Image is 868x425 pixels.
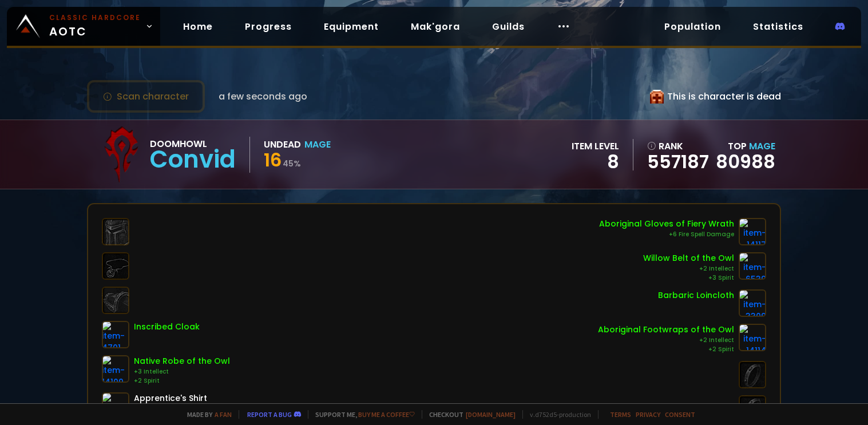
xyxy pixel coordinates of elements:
[658,289,734,301] div: Barbaric Loincloth
[236,15,301,38] a: Progress
[572,139,619,153] div: item level
[150,151,236,168] div: Convid
[102,355,129,383] img: item-14109
[716,139,775,153] div: Top
[308,410,415,419] span: Support me,
[7,7,160,46] a: Classic HardcoreAOTC
[643,264,734,273] div: +2 Intellect
[522,410,591,419] span: v. d752d5 - production
[739,289,766,317] img: item-3309
[422,410,516,419] span: Checkout
[174,15,222,38] a: Home
[598,324,734,336] div: Aboriginal Footwraps of the Owl
[264,137,301,152] div: Undead
[304,137,331,152] div: Mage
[599,230,734,239] div: +6 Fire Spell Damage
[49,13,141,23] small: Classic Hardcore
[219,89,307,104] span: a few seconds ago
[610,410,631,419] a: Terms
[598,336,734,345] div: +2 Intellect
[749,140,775,153] span: Mage
[744,15,812,38] a: Statistics
[102,321,129,348] img: item-4701
[636,410,660,419] a: Privacy
[215,410,232,419] a: a fan
[716,149,775,174] a: 80988
[739,218,766,245] img: item-14117
[599,218,734,230] div: Aboriginal Gloves of Fiery Wrath
[315,15,388,38] a: Equipment
[466,410,516,419] a: [DOMAIN_NAME]
[134,367,230,376] div: +3 Intellect
[572,153,619,170] div: 8
[134,321,200,333] div: Inscribed Cloak
[739,324,766,351] img: item-14114
[739,252,766,280] img: item-6539
[150,137,236,151] div: Doomhowl
[483,15,534,38] a: Guilds
[402,15,469,38] a: Mak'gora
[180,410,232,419] span: Made by
[650,89,781,104] div: This is character is dead
[134,376,230,386] div: +2 Spirit
[647,153,709,170] a: 557187
[358,410,415,419] a: Buy me a coffee
[643,273,734,283] div: +3 Spirit
[134,392,207,404] div: Apprentice's Shirt
[598,345,734,354] div: +2 Spirit
[647,139,709,153] div: rank
[87,80,205,113] button: Scan character
[643,252,734,264] div: Willow Belt of the Owl
[655,15,730,38] a: Population
[665,410,695,419] a: Consent
[134,355,230,367] div: Native Robe of the Owl
[49,13,141,40] span: AOTC
[247,410,292,419] a: Report a bug
[283,158,301,169] small: 45 %
[264,147,282,173] span: 16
